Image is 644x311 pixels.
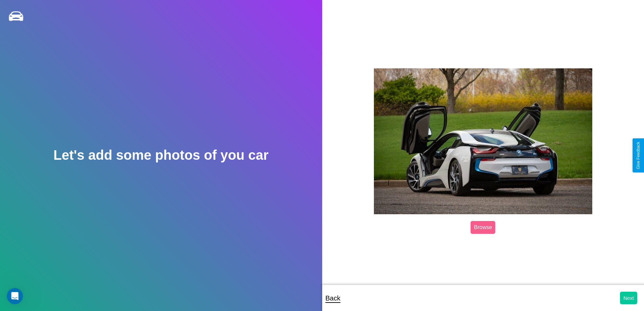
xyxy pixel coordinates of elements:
[620,292,637,304] button: Next
[53,148,268,163] h2: Let's add some photos of you car
[471,221,495,234] label: Browse
[374,68,592,214] img: posted
[636,142,641,169] div: Give Feedback
[7,288,23,304] iframe: Intercom live chat
[326,292,340,304] p: Back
